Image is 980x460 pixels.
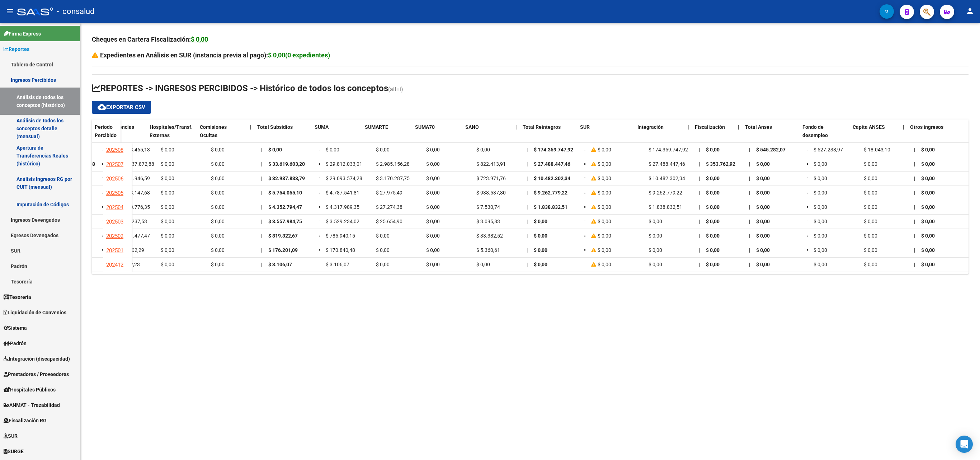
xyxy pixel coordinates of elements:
[415,124,435,130] span: SUMA70
[814,247,827,253] span: $ 0,00
[749,204,750,210] span: |
[910,124,943,130] span: Otros ingresos
[749,219,750,224] span: |
[534,247,547,253] span: $ 0,00
[635,119,685,150] datatable-header-cell: Integración
[598,219,611,224] span: $ 0,00
[900,119,907,150] datatable-header-cell: |
[476,190,506,196] span: $ 938.537,80
[150,124,193,138] span: Hospitales/Transf. Externas
[699,161,700,167] span: |
[161,247,174,253] span: $ 0,00
[211,262,225,267] span: $ 0,00
[598,147,611,152] span: $ 0,00
[261,233,262,239] span: |
[756,247,770,253] span: $ 0,00
[921,233,935,239] span: $ 0,00
[527,233,528,239] span: |
[462,119,513,150] datatable-header-cell: SANO
[649,175,685,181] span: $ 10.482.302,34
[476,219,500,224] span: $ 3.095,83
[102,262,104,267] span: =
[376,219,402,224] span: $ 25.654,90
[426,147,440,152] span: $ 0,00
[102,161,104,167] span: =
[806,247,809,253] span: =
[312,119,362,150] datatable-header-cell: SUMA
[921,190,935,196] span: $ 0,00
[426,204,440,210] span: $ 0,00
[319,190,321,196] span: =
[106,147,123,153] span: 202508
[106,233,123,239] span: 202502
[749,190,750,196] span: |
[4,432,18,440] span: SUR
[465,124,479,130] span: SANO
[921,147,935,152] span: $ 0,00
[706,247,720,253] span: $ 0,00
[534,147,573,152] span: $ 174.359.747,92
[534,219,547,224] span: $ 0,00
[756,147,786,152] span: $ 545.282,07
[756,161,770,167] span: $ 0,00
[106,247,123,254] span: 202501
[735,119,742,150] datatable-header-cell: |
[649,190,682,196] span: $ 9.262.779,22
[161,190,174,196] span: $ 0,00
[806,233,809,239] span: =
[268,161,305,167] span: $ 33.619.603,20
[102,147,104,152] span: =
[864,190,877,196] span: $ 0,00
[376,204,402,210] span: $ 27.274,38
[527,190,528,196] span: |
[864,219,877,224] span: $ 0,00
[598,190,611,196] span: $ 0,00
[584,233,587,239] span: =
[211,161,225,167] span: $ 0,00
[749,175,750,181] span: |
[706,204,720,210] span: $ 0,00
[907,119,957,150] datatable-header-cell: Otros ingresos
[534,190,567,196] span: $ 9.262.779,22
[261,147,262,152] span: |
[102,247,104,253] span: =
[476,175,506,181] span: $ 723.971,76
[914,233,915,239] span: |
[261,175,262,181] span: |
[211,190,225,196] span: $ 0,00
[92,83,388,93] span: REPORTES -> INGRESOS PERCIBIDOS -> Histórico de todos los conceptos
[161,262,174,267] span: $ 0,00
[745,124,772,130] span: Total Anses
[4,309,66,316] span: Liquidación de Convenios
[261,161,262,167] span: |
[268,147,282,152] span: $ 0,00
[749,233,750,239] span: |
[326,247,355,253] span: $ 170.840,48
[699,262,700,267] span: |
[426,175,440,181] span: $ 0,00
[814,190,827,196] span: $ 0,00
[102,204,104,210] span: =
[649,161,685,167] span: $ 27.488.447,46
[388,86,403,93] span: (alt+i)
[699,247,700,253] span: |
[814,175,827,181] span: $ 0,00
[191,34,208,44] div: $ 0,00
[326,161,362,167] span: $ 29.812.033,01
[476,161,506,167] span: $ 822.413,91
[814,147,843,152] span: $ 527.238,97
[706,219,720,224] span: $ 0,00
[864,204,877,210] span: $ 0,00
[268,219,302,224] span: $ 3.557.984,75
[706,190,720,196] span: $ 0,00
[319,204,321,210] span: =
[476,262,490,267] span: $ 0,00
[261,247,262,253] span: |
[806,175,809,181] span: =
[376,262,390,267] span: $ 0,00
[800,119,850,150] datatable-header-cell: Fondo de desempleo
[161,204,174,210] span: $ 0,00
[699,233,700,239] span: |
[864,233,877,239] span: $ 0,00
[921,175,935,181] span: $ 0,00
